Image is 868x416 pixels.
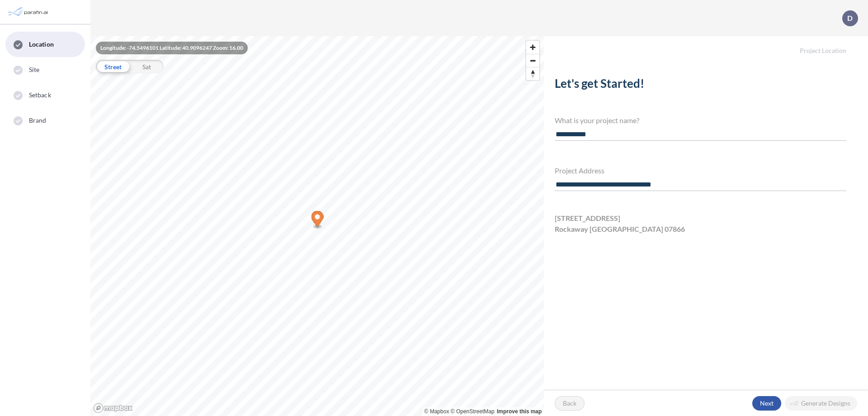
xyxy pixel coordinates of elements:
[425,408,449,415] a: Mapbox
[130,60,164,73] div: Sat
[526,41,539,54] button: Zoom in
[544,36,868,55] h5: Project Location
[96,42,248,54] div: Longitude: -74.5496101 Latitude: 40.9096247 Zoom: 16.00
[497,408,542,415] a: Improve this map
[90,36,544,416] canvas: Map
[451,408,495,415] a: OpenStreetMap
[526,54,539,67] button: Zoom out
[555,116,846,124] h4: What is your project name?
[29,40,54,49] span: Location
[555,224,685,234] span: Rockaway [GEOGRAPHIC_DATA] 07866
[7,4,51,20] img: Parafin
[311,211,324,230] div: Map marker
[526,67,539,80] button: Reset bearing to north
[526,67,539,80] span: Reset bearing to north
[29,116,47,125] span: Brand
[555,166,846,175] h4: Project Address
[29,65,39,74] span: Site
[29,91,51,100] span: Setback
[96,60,130,73] div: Street
[555,213,620,224] span: [STREET_ADDRESS]
[555,77,846,94] h2: Let's get Started!
[847,14,853,22] p: D
[752,396,781,411] button: Next
[93,403,133,413] a: Mapbox homepage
